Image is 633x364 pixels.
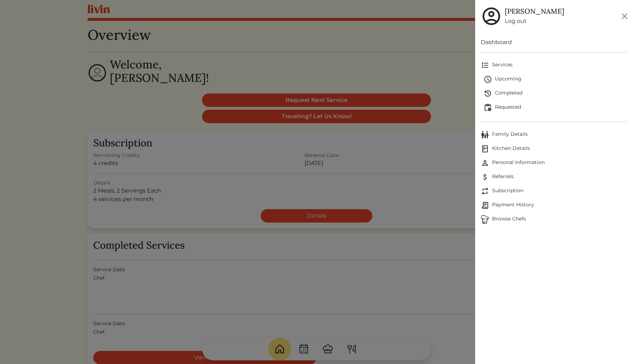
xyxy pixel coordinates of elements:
[481,173,627,181] span: Referrals
[484,103,627,112] span: Requested
[484,86,627,101] a: Completed
[481,173,489,181] img: Referrals
[481,170,627,184] a: ReferralsReferrals
[481,215,489,224] img: Browse Chefs
[481,131,627,139] span: Family Details
[481,61,627,69] span: Services
[481,187,627,195] span: Subscription
[481,61,489,69] img: format_list_bulleted-ebc7f0161ee23162107b508e562e81cd567eeab2455044221954b09d19068e74.svg
[481,198,627,212] a: Payment HistoryPayment History
[484,72,627,86] a: Upcoming
[481,145,489,153] img: Kitchen Details
[481,142,627,156] a: Kitchen DetailsKitchen Details
[481,159,627,167] span: Personal Information
[484,89,627,98] span: Completed
[484,75,627,84] span: Upcoming
[481,215,627,224] span: Browse Chefs
[481,128,627,142] a: Family DetailsFamily Details
[505,17,564,25] a: Log out
[505,7,564,16] h5: [PERSON_NAME]
[481,131,489,139] img: Family Details
[484,75,492,84] img: schedule-fa401ccd6b27cf58db24c3bb5584b27dcd8bd24ae666a918e1c6b4ae8c451a22.svg
[481,6,502,27] img: user_account-e6e16d2ec92f44fc35f99ef0dc9cddf60790bfa021a6ecb1c896eb5d2907b31c.svg
[481,38,627,47] a: Dashboard
[481,58,627,72] a: Services
[484,89,492,98] img: history-2b446bceb7e0f53b931186bf4c1776ac458fe31ad3b688388ec82af02103cd45.svg
[481,187,489,195] img: Subscription
[481,156,627,170] a: Personal InformationPersonal Information
[484,103,492,112] img: pending_actions-fd19ce2ea80609cc4d7bbea353f93e2f363e46d0f816104e4e0650fdd7f915cf.svg
[481,184,627,198] a: SubscriptionSubscription
[481,201,627,210] span: Payment History
[484,101,627,115] a: Requested
[481,212,627,226] a: ChefsBrowse Chefs
[481,145,627,153] span: Kitchen Details
[481,159,489,167] img: Personal Information
[619,11,630,22] button: Close
[481,201,489,210] img: Payment History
